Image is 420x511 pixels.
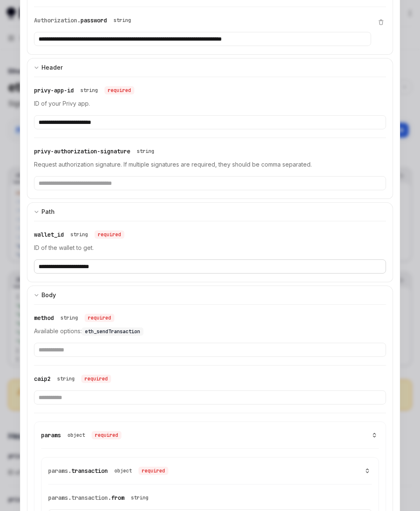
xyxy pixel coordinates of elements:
div: Authorization.password [34,15,134,25]
input: Enter privy-authorization-signature [34,176,386,190]
span: privy-authorization-signature [34,148,130,155]
span: params.transaction. [48,494,111,501]
button: Expand input section [27,202,393,221]
div: required [85,314,114,322]
button: Expand input section [27,58,393,77]
p: ID of your Privy app. [34,99,386,109]
div: wallet_id [34,230,124,240]
div: params.transaction.from [48,493,152,503]
button: show 1 property [370,432,379,438]
span: params. [48,467,71,475]
input: Enter wallet_id [34,259,386,274]
div: caip2 [34,374,111,384]
span: Authorization. [34,17,80,24]
p: ID of the wallet to get. [34,243,386,253]
input: Enter caip2 [34,390,386,404]
span: password [80,17,107,24]
div: params.transaction [48,466,168,476]
input: Enter password [34,32,371,46]
span: transaction [71,467,108,475]
div: required [92,431,121,439]
span: privy-app-id [34,87,74,94]
span: wallet_id [34,231,64,238]
p: Available options: [34,326,386,336]
div: privy-authorization-signature [34,146,158,156]
div: Header [41,63,63,73]
button: Expand input section [27,286,393,304]
input: Enter method [34,343,386,357]
span: params [41,431,61,439]
button: show 9 properties [363,468,372,474]
button: Delete item [376,19,386,25]
div: privy-app-id [34,85,134,95]
div: method [34,313,114,323]
span: eth_sendTransaction [85,328,140,335]
div: required [104,86,134,94]
span: from [111,494,124,501]
p: Request authorization signature. If multiple signatures are required, they should be comma separa... [34,160,386,170]
span: caip2 [34,375,51,383]
div: params [41,430,121,440]
div: required [138,467,168,475]
div: Path [41,207,55,217]
input: Enter privy-app-id [34,115,386,129]
span: method [34,314,54,322]
div: required [95,230,124,239]
div: required [81,375,111,383]
div: Body [41,290,56,300]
